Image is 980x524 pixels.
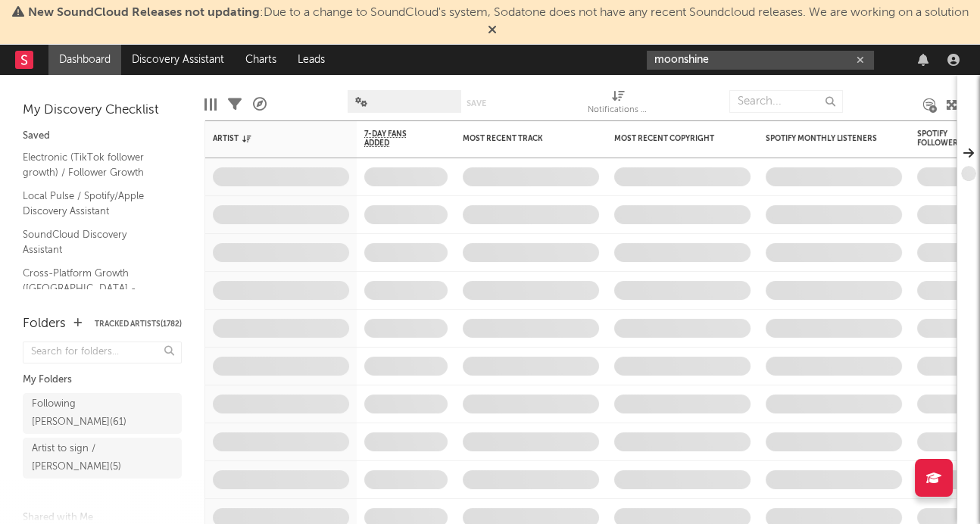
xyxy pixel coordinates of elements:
div: Spotify Monthly Listeners [766,134,879,143]
a: Cross-Platform Growth ([GEOGRAPHIC_DATA] - Electronic) / Follower Growth [23,265,167,311]
div: Edit Columns [204,83,217,126]
a: Discovery Assistant [121,45,235,75]
a: Artist to sign / [PERSON_NAME](5) [23,438,182,479]
div: Spotify Followers [917,129,970,148]
a: Leads [287,45,336,75]
span: New SoundCloud Releases not updating [28,7,260,19]
a: Charts [235,45,287,75]
div: Notifications (Artist) [588,83,648,126]
div: Folders [23,315,66,333]
button: Save [467,99,486,108]
div: Filters [228,83,242,126]
div: Artist [213,134,326,143]
span: Dismiss [488,25,497,37]
input: Search... [729,90,843,113]
div: Saved [23,127,182,145]
span: : Due to a change to SoundCloud's system, Sodatone does not have any recent Soundcloud releases. ... [28,7,969,19]
input: Search for folders... [23,342,182,363]
button: Tracked Artists(1782) [95,320,182,328]
div: Following [PERSON_NAME] ( 61 ) [32,395,139,432]
input: Search for artists [647,51,874,70]
a: SoundCloud Discovery Assistant [23,226,167,257]
a: Following [PERSON_NAME](61) [23,393,182,434]
div: Notifications (Artist) [588,101,648,120]
a: Local Pulse / Spotify/Apple Discovery Assistant [23,188,167,219]
div: My Discovery Checklist [23,101,182,120]
div: Most Recent Track [463,134,576,143]
span: 7-Day Fans Added [364,129,425,148]
a: Dashboard [48,45,121,75]
div: Most Recent Copyright [614,134,728,143]
a: Electronic (TikTok follower growth) / Follower Growth [23,149,167,180]
div: Artist to sign / [PERSON_NAME] ( 5 ) [32,440,139,476]
div: A&R Pipeline [253,83,267,126]
div: My Folders [23,371,182,389]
